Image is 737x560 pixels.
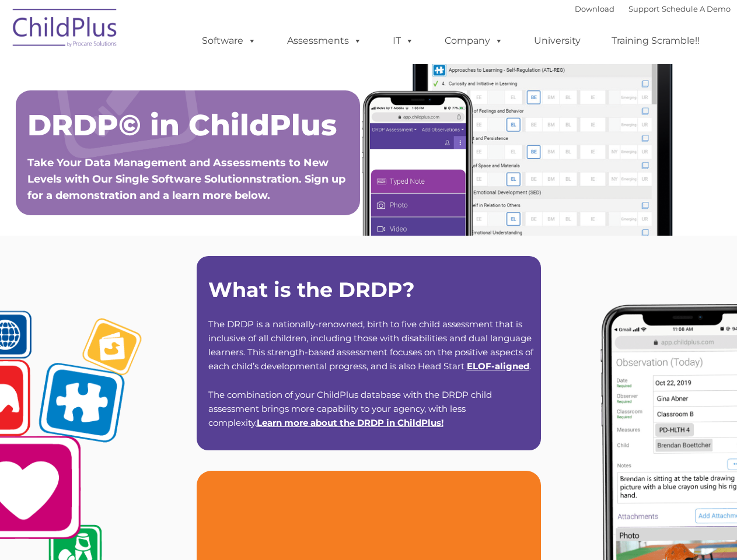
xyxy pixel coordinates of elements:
[257,417,443,428] span: !
[190,29,268,52] a: Software
[275,29,373,52] a: Assessments
[662,4,731,13] a: Schedule A Demo
[257,417,441,428] a: Learn more about the DRDP in ChildPlus
[208,277,415,302] strong: What is the DRDP?
[208,389,492,428] span: The combination of your ChildPlus database with the DRDP child assessment brings more capability ...
[381,29,425,52] a: IT
[628,4,659,13] a: Support
[433,29,515,52] a: Company
[575,4,731,13] font: |
[467,360,529,372] a: ELOF-aligned
[575,4,614,13] a: Download
[522,29,592,52] a: University
[600,29,711,52] a: Training Scramble!!
[208,318,533,372] span: The DRDP is a nationally-renowned, birth to five child assessment that is inclusive of all childr...
[27,156,345,202] span: Take Your Data Management and Assessments to New Levels with Our Single Software Solutionnstratio...
[7,1,124,59] img: ChildPlus by Procare Solutions
[27,107,337,143] span: DRDP© in ChildPlus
